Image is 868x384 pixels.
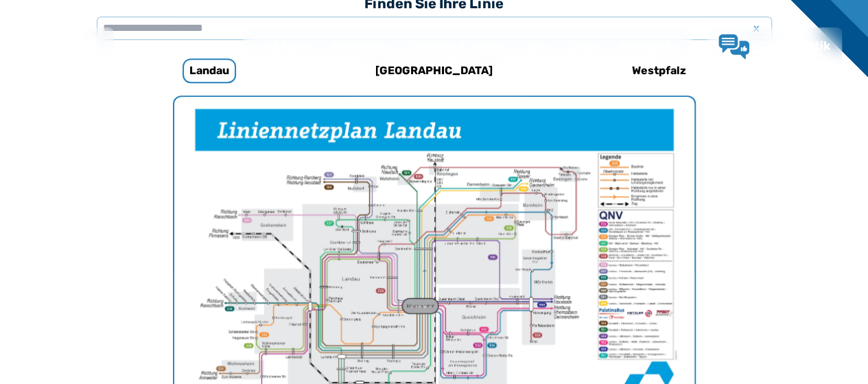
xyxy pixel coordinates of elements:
[516,29,558,65] a: Wir
[254,29,320,65] a: Aktuell
[118,54,301,87] a: Landau
[320,29,398,65] a: Fahrplan
[343,54,526,87] a: [GEOGRAPHIC_DATA]
[558,29,610,65] a: Jobs
[44,37,97,56] img: QNV Logo
[568,54,751,87] a: Westpfalz
[747,20,766,36] span: x
[610,29,681,65] a: Kontakt
[718,34,831,59] a: Lob & Kritik
[44,33,97,60] a: QNV Logo
[398,29,516,65] a: Tickets & Tarife
[370,60,498,82] h6: [GEOGRAPHIC_DATA]
[760,38,831,54] span: Lob & Kritik
[626,60,692,82] h6: Westpfalz
[183,58,236,83] h6: Landau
